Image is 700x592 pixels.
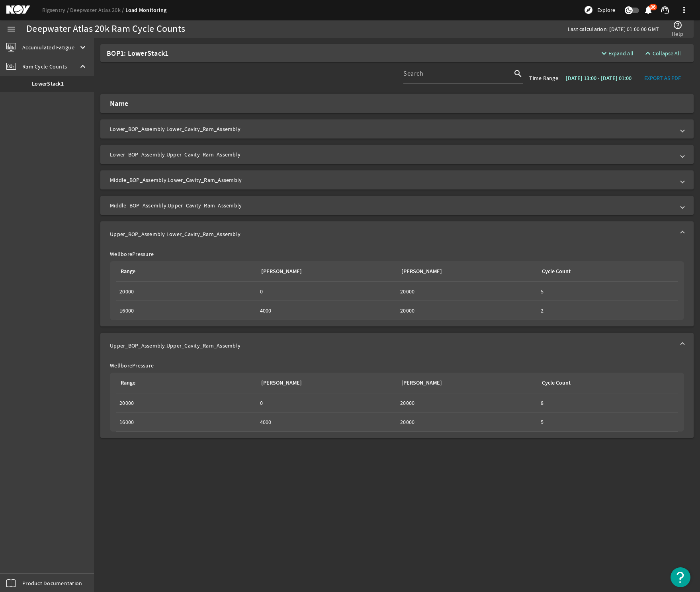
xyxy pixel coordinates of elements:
div: 20000 [119,399,254,407]
mat-panel-title: Upper_BOP_Assembly.Lower_Cavity_Ram_Assembly [110,230,675,238]
mat-panel-title: Lower_BOP_Assembly.Upper_Cavity_Ram_Assembly [110,150,675,158]
div: 20000 [400,287,534,295]
div: WellborePressure [110,358,684,373]
input: Search [403,72,512,82]
div: Range [119,379,250,387]
button: Open Resource Center [671,567,690,587]
span: Accumulated Fatigue [22,43,74,51]
i: search [513,69,523,78]
button: Explore [581,4,618,16]
div: [PERSON_NAME] [261,379,302,387]
div: 20000 [400,307,534,315]
div: 0 [260,399,394,407]
div: 16000 [119,418,254,426]
mat-icon: support_agent [660,5,670,15]
div: Cycle Count [541,379,672,387]
button: EXPORT AS PDF [638,71,687,85]
mat-icon: explore [584,5,593,15]
mat-expansion-panel-header: Upper_BOP_Assembly.Upper_Cavity_Ram_Assembly [100,333,694,358]
span: Product Documentation [22,579,82,587]
button: more_vert [675,0,694,20]
a: Deepwater Atlas 20k [70,6,125,14]
mat-panel-title: Name [110,100,675,107]
div: Range [119,267,250,276]
mat-expansion-panel-header: Lower_BOP_Assembly.Lower_Cavity_Ram_Assembly [100,119,694,139]
div: 20000 [400,399,534,407]
mat-icon: menu [6,24,16,34]
div: [PERSON_NAME] [400,379,531,387]
mat-icon: help_outline [673,20,682,30]
button: Collapse All [640,46,684,61]
mat-icon: expand_less [643,49,649,58]
mat-expansion-panel-header: Middle_BOP_Assembly.Upper_Cavity_Ram_Assembly [100,196,694,215]
mat-expansion-panel-header: Middle_BOP_Assembly.Lower_Cavity_Ram_Assembly [100,170,694,190]
div: Cycle Count [542,267,571,276]
div: [PERSON_NAME] [260,267,391,276]
mat-panel-title: Middle_BOP_Assembly.Upper_Cavity_Ram_Assembly [110,201,675,209]
mat-icon: expand_more [599,49,606,58]
div: [PERSON_NAME] [401,267,442,276]
span: Explore [597,6,615,14]
div: BOP1: LowerStack1 [107,44,226,62]
div: [PERSON_NAME] [260,379,391,387]
div: Cycle Count [541,267,672,276]
div: Time Range: [529,74,559,82]
div: Upper_BOP_Assembly.Lower_Cavity_Ram_Assembly [100,247,694,326]
div: [PERSON_NAME] [401,379,442,387]
a: Load Monitoring [125,6,167,14]
mat-icon: keyboard_arrow_down [78,43,88,52]
div: 16000 [119,307,254,315]
button: [DATE] 13:00 - [DATE] 01:00 [559,71,638,85]
div: 8 [541,399,675,407]
span: Expand All [608,49,634,57]
div: Cycle Count [542,379,571,387]
mat-label: Search [403,70,423,78]
div: 4000 [260,418,394,426]
div: 2 [541,307,675,315]
mat-panel-title: Lower_BOP_Assembly.Lower_Cavity_Ram_Assembly [110,125,675,133]
mat-panel-title: Upper_BOP_Assembly.Upper_Cavity_Ram_Assembly [110,342,675,350]
div: 4000 [260,307,394,315]
span: EXPORT AS PDF [644,74,681,82]
mat-icon: keyboard_arrow_up [78,62,88,71]
div: [PERSON_NAME] [400,267,531,276]
b: [DATE] 13:00 - [DATE] 01:00 [566,74,632,82]
div: 20000 [119,287,254,295]
mat-icon: notifications [643,5,653,15]
div: Range [121,267,135,276]
mat-panel-title: Middle_BOP_Assembly.Lower_Cavity_Ram_Assembly [110,176,675,184]
div: Upper_BOP_Assembly.Upper_Cavity_Ram_Assembly [100,358,694,438]
a: Rigsentry [42,6,70,14]
div: 0 [260,287,394,295]
span: Ram Cycle Counts [22,63,67,70]
mat-expansion-panel-header: Lower_BOP_Assembly.Upper_Cavity_Ram_Assembly [100,145,694,164]
div: 5 [541,418,675,426]
b: LowerStack1 [32,80,64,88]
div: [PERSON_NAME] [261,267,302,276]
button: 86 [644,6,652,14]
button: Expand All [596,46,637,61]
div: 5 [541,287,675,295]
div: Last calculation: [DATE] 01:00:00 GMT [568,25,659,33]
div: Deepwater Atlas 20k Ram Cycle Counts [26,25,185,33]
div: Range [121,379,135,387]
span: Help [672,30,683,38]
div: 20000 [400,418,534,426]
div: WellborePressure [110,247,684,261]
mat-expansion-panel-header: Upper_BOP_Assembly.Lower_Cavity_Ram_Assembly [100,221,694,247]
mat-expansion-panel-header: Name [100,94,694,113]
span: Collapse All [653,49,681,57]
